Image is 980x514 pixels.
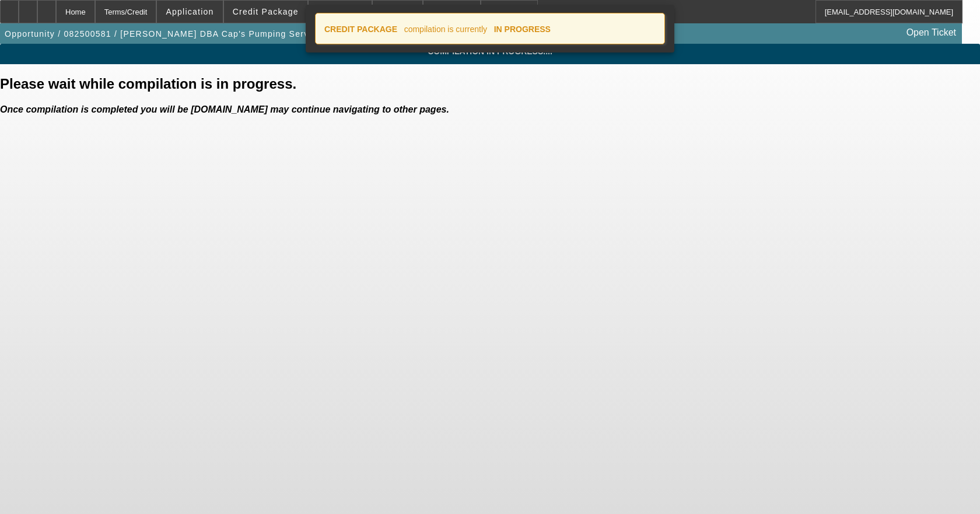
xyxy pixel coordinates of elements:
span: Compilation in progress.... [9,47,971,56]
span: Credit Package [233,7,299,16]
span: Opportunity / 082500581 / [PERSON_NAME] DBA Cap's Pumping Service / [PERSON_NAME] [5,29,407,39]
button: Credit Package [224,1,307,23]
a: Open Ticket [902,23,961,43]
button: Application [157,1,222,23]
span: compilation is currently [404,25,487,34]
strong: IN PROGRESS [494,25,551,34]
span: Application [166,7,213,16]
strong: CREDIT PACKAGE [324,25,397,34]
